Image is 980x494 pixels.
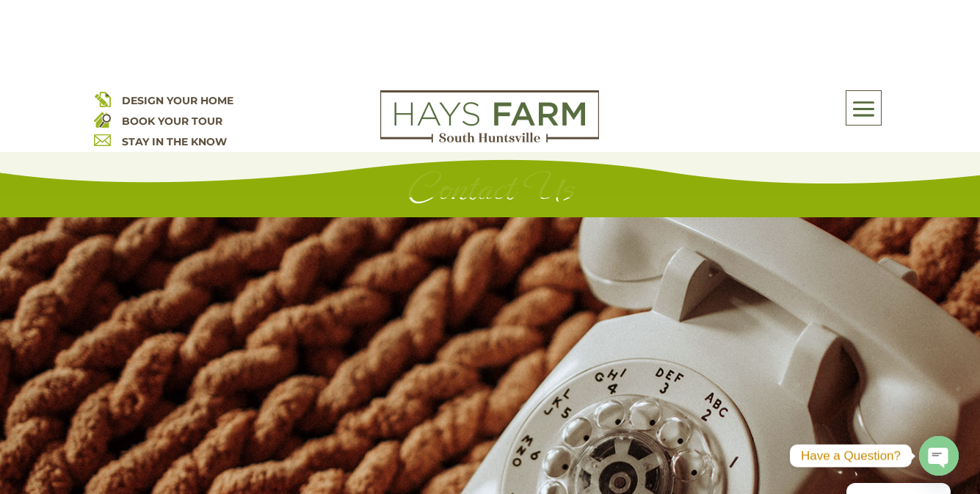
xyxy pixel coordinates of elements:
a: hays farm homes huntsville development [380,133,599,146]
img: book your home tour [94,111,111,128]
a: DESIGN YOUR HOME [122,94,233,107]
a: BOOK YOUR TOUR [122,115,222,128]
img: design your home [94,90,111,107]
span: X [951,4,973,26]
a: Get More Details [816,15,943,36]
p: Rates as low as 5.75%* with our preferred lender [37,18,809,32]
a: STAY IN THE KNOW [122,135,227,148]
img: Logo [380,90,599,143]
